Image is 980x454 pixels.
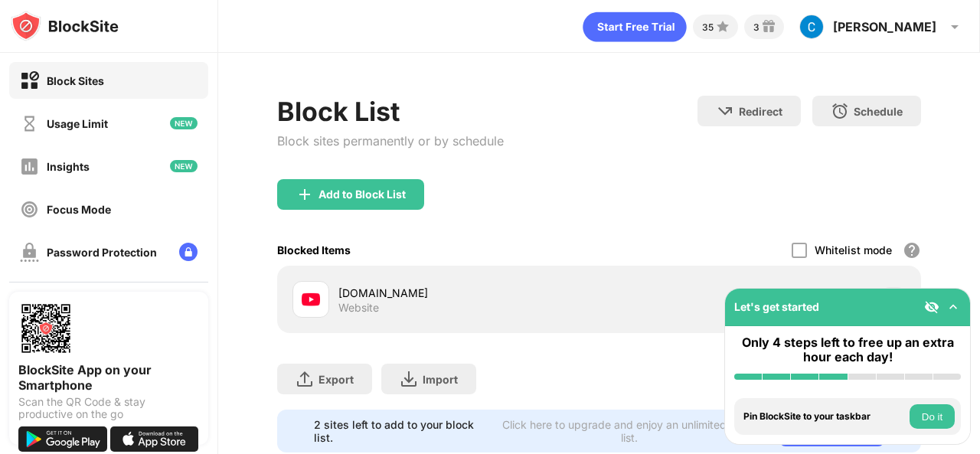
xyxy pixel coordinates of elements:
div: Click here to upgrade and enjoy an unlimited block list. [498,418,761,444]
img: options-page-qr-code.png [18,301,73,356]
div: Pin BlockSite to your taskbar [743,411,906,422]
div: Usage Limit [47,117,108,130]
div: Block sites permanently or by schedule [277,133,504,149]
img: time-usage-off.svg [20,114,39,133]
div: BlockSite App on your Smartphone [18,362,199,393]
div: Blocked Items [277,243,351,256]
div: Block List [277,96,504,127]
div: Block Sites [47,74,104,87]
img: new-icon.svg [170,117,198,129]
div: Redirect [739,105,782,118]
img: eye-not-visible.svg [924,299,939,315]
div: 2 sites left to add to your block list. [314,418,488,444]
div: Schedule [854,105,903,118]
div: Website [338,301,379,315]
div: Let's get started [734,300,819,313]
div: animation [583,11,687,42]
img: logo-blocksite.svg [11,11,119,41]
div: 35 [702,21,714,33]
img: lock-menu.svg [179,243,198,261]
img: password-protection-off.svg [20,243,39,262]
div: Whitelist mode [815,243,892,256]
div: Insights [47,160,90,173]
img: download-on-the-app-store.svg [110,426,199,452]
div: Add to Block List [318,188,406,201]
img: focus-off.svg [20,200,39,219]
button: Do it [910,404,955,429]
img: block-on.svg [20,71,39,90]
img: omni-setup-toggle.svg [946,299,961,315]
img: reward-small.svg [759,18,778,36]
div: Scan the QR Code & stay productive on the go [18,396,199,420]
div: Focus Mode [47,203,111,216]
img: insights-off.svg [20,157,39,176]
img: new-icon.svg [170,160,198,172]
div: Only 4 steps left to free up an extra hour each day! [734,335,961,364]
div: Password Protection [47,246,157,259]
div: [PERSON_NAME] [833,19,936,34]
div: 3 [753,21,759,33]
img: favicons [302,290,320,309]
div: [DOMAIN_NAME] [338,285,599,301]
img: get-it-on-google-play.svg [18,426,107,452]
div: Export [318,373,354,386]
div: Import [423,373,458,386]
img: ACg8ocL90nUxrpa0jLETuKRa_1DAdFKYRtUtd96uxlr9L5fxiwb5Yw=s96-c [799,15,824,39]
img: points-small.svg [714,18,732,36]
